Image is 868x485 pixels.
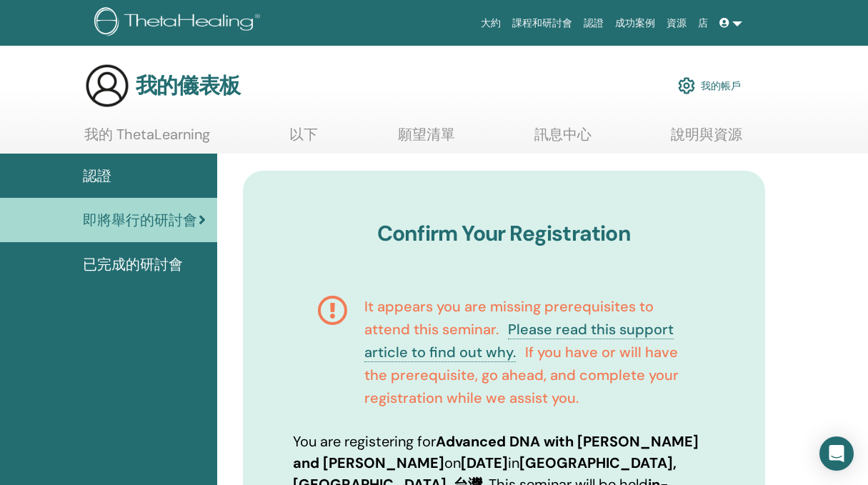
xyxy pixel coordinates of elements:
img: cog.svg [678,74,695,98]
a: 願望清單 [398,126,455,154]
a: 店 [692,10,714,36]
a: 成功案例 [609,10,661,36]
div: 打開對講信使 [819,436,854,471]
a: 我的帳戶 [678,70,741,101]
a: 課程和研討會 [507,10,578,36]
span: It appears you are missing prerequisites to attend this seminar. [364,297,654,339]
a: 大約 [475,10,507,36]
a: 資源 [661,10,692,36]
b: Advanced DNA with [PERSON_NAME] and [PERSON_NAME] [293,432,699,472]
span: 已完成的研討會 [83,254,183,275]
h3: Confirm Your Registration [293,221,715,246]
span: If you have or will have the prerequisite, go ahead, and complete your registration while we assi... [364,343,679,407]
img: logo.png [94,7,265,39]
a: Please read this support article to find out why. [364,320,674,362]
a: 我的 ThetaLearning [84,126,210,154]
a: 說明與資源 [671,126,742,154]
a: 訊息中心 [534,126,592,154]
img: generic-user-icon.jpg [84,63,130,109]
a: 認證 [578,10,609,36]
span: 認證 [83,165,111,186]
font: 我的帳戶 [701,79,741,92]
b: [DATE] [461,454,508,472]
span: 即將舉行的研討會 [83,209,197,231]
h3: 我的儀表板 [136,73,240,99]
a: 以下 [289,126,318,154]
